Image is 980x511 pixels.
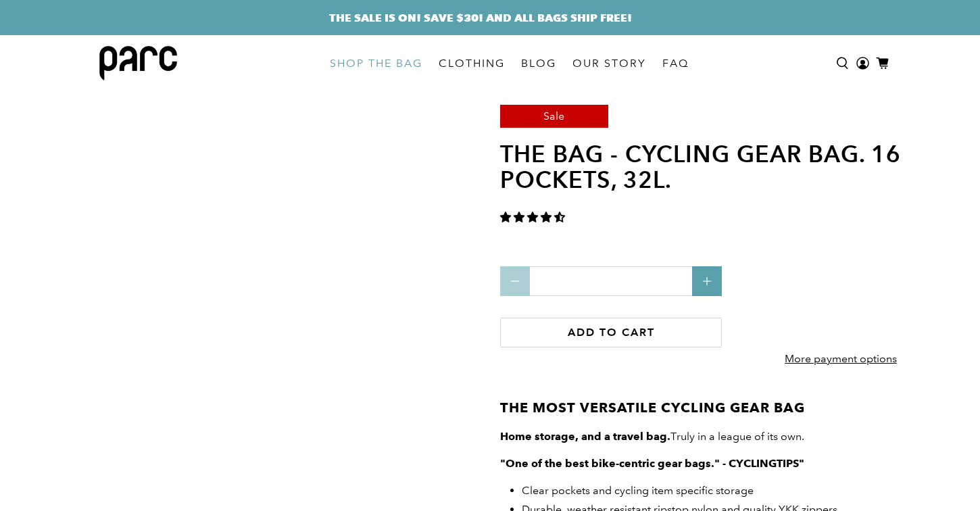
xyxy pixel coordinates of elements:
[752,341,929,384] a: More payment options
[543,109,564,122] span: Sale
[500,399,805,416] strong: THE MOST VERSATILE CYCLING GEAR BAG
[500,211,565,224] span: 4.33 stars
[431,45,513,82] a: CLOTHING
[500,141,960,193] h1: THE BAG - cycling gear bag. 16 pockets, 32L.
[329,9,632,26] a: THE SALE IS ON! SAVE $30! AND ALL BAGS SHIP FREE!
[99,46,177,80] img: parc bag logo
[568,326,655,339] span: Add to cart
[522,484,754,497] span: Clear pockets and cycling item specific storage
[322,35,697,91] nav: main navigation
[500,457,804,470] strong: "One of the best bike-centric gear bags." - CYCLINGTIPS"
[500,430,508,443] strong: H
[322,45,431,82] a: SHOP THE BAG
[513,45,564,82] a: BLOG
[508,430,804,443] span: Truly in a league of its own.
[508,430,670,443] strong: ome storage, and a travel bag.
[654,45,697,82] a: FAQ
[500,318,722,347] button: Add to cart
[564,45,654,82] a: OUR STORY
